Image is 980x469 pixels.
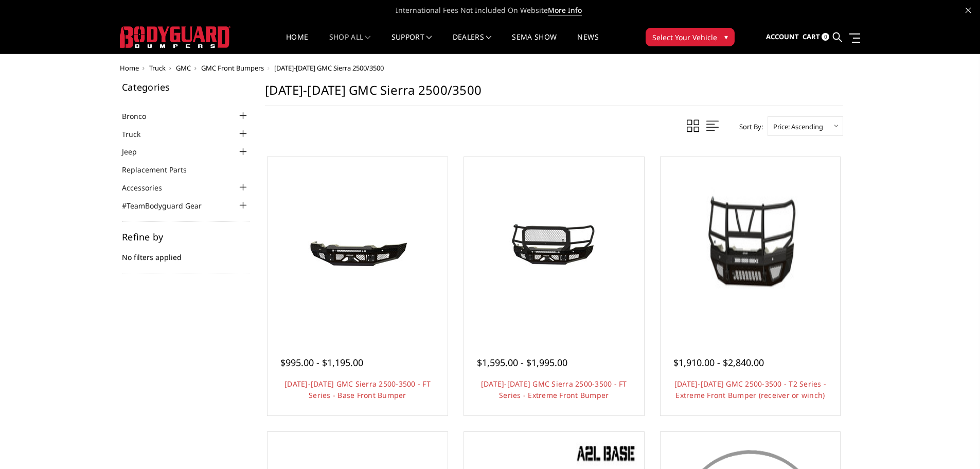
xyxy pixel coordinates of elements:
[803,32,820,41] span: Cart
[512,33,557,54] a: SEMA Show
[673,356,764,369] span: $1,910.00 - $2,840.00
[265,82,843,106] h1: [DATE]-[DATE] GMC Sierra 2500/3500
[122,129,153,140] a: Truck
[453,33,492,54] a: Dealers
[481,379,627,400] a: [DATE]-[DATE] GMC Sierra 2500-3500 - FT Series - Extreme Front Bumper
[766,32,799,41] span: Account
[122,232,250,241] h5: Refine by
[391,33,432,54] a: Support
[663,160,838,335] img: 2020-2023 GMC 2500-3500 - T2 Series - Extreme Front Bumper (receiver or winch)
[176,63,191,73] a: GMC
[803,23,829,51] a: Cart 0
[674,379,826,400] a: [DATE]-[DATE] GMC 2500-3500 - T2 Series - Extreme Front Bumper (receiver or winch)
[663,160,838,335] a: 2020-2023 GMC 2500-3500 - T2 Series - Extreme Front Bumper (receiver or winch) 2020-2023 GMC 2500...
[280,356,363,369] span: $995.00 - $1,195.00
[270,160,445,335] a: 2020-2023 GMC Sierra 2500-3500 - FT Series - Base Front Bumper 2020-2023 GMC Sierra 2500-3500 - F...
[548,5,582,15] a: More Info
[122,200,215,211] a: #TeamBodyguard Gear
[122,182,175,193] a: Accessories
[734,119,763,134] label: Sort By:
[120,26,230,48] img: BODYGUARD BUMPERS
[122,232,250,273] div: No filters applied
[577,33,598,54] a: News
[122,164,200,175] a: Replacement Parts
[122,82,250,92] h5: Categories
[329,33,371,54] a: shop all
[120,63,139,73] a: Home
[724,31,728,42] span: ▾
[122,146,150,157] a: Jeep
[149,63,166,73] a: Truck
[122,111,159,121] a: Bronco
[822,33,829,41] span: 0
[201,63,264,73] a: GMC Front Bumpers
[766,23,799,51] a: Account
[274,63,384,73] span: [DATE]-[DATE] GMC Sierra 2500/3500
[284,379,431,400] a: [DATE]-[DATE] GMC Sierra 2500-3500 - FT Series - Base Front Bumper
[652,32,717,43] span: Select Your Vehicle
[646,28,735,46] button: Select Your Vehicle
[477,356,567,369] span: $1,595.00 - $1,995.00
[286,33,308,54] a: Home
[467,160,642,335] a: 2020-2023 GMC Sierra 2500-3500 - FT Series - Extreme Front Bumper 2020-2023 GMC Sierra 2500-3500 ...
